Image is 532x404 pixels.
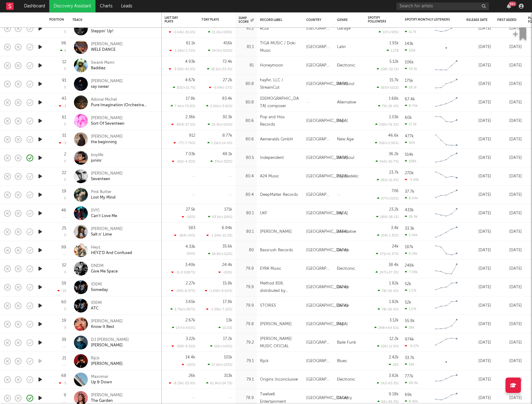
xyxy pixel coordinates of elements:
div: 1.91k [389,41,399,45]
div: 37.7k [405,190,414,194]
div: 347k ( +503 % ) [208,49,232,53]
div: 3.49k [185,263,195,267]
div: 1.11k ( +14.4 % ) [207,141,232,145]
div: 24.4k [222,263,232,267]
div: Aemeralds GmbH [260,136,293,143]
a: Rijck[PERSON_NAME] [91,356,123,367]
div: junior [91,158,103,164]
div: 79 ( -19.4 % ) [378,104,399,108]
div: 17.8k [186,97,195,101]
div: Track [72,18,156,22]
div: Pop and Hiss Records [260,114,300,128]
div: 93.1k ( +119 % ) [208,215,232,219]
div: ec2a [260,25,269,32]
div: [DATE] [466,99,491,106]
div: [GEOGRAPHIC_DATA] [306,154,348,162]
button: Filter by Position [67,17,73,23]
div: Pink Butter [91,189,116,195]
div: -893 ( -27.5 % ) [171,123,195,127]
div: 18.1k [405,85,417,89]
div: 175k [405,79,413,83]
a: DJ [PERSON_NAME][PERSON_NAME] [91,337,129,348]
div: 52 [62,263,66,267]
div: Genre [337,18,359,22]
div: Alternative [337,99,356,106]
div: -5.05k [405,178,419,182]
div: A24 Music [260,173,279,180]
div: Electronic [337,265,355,273]
div: 0 [64,123,66,126]
div: [DATE] [466,80,491,88]
div: 261 ( -21.4 % ) [377,178,399,182]
div: Maxomar [91,374,112,380]
div: [DATE] [497,228,522,236]
div: [GEOGRAPHIC_DATA] [306,43,331,51]
div: 0 [64,160,66,163]
div: Seventeen [91,176,123,182]
div: 80.4 [238,191,254,199]
div: -1 ( 0 % ) [182,215,195,219]
div: Record Label [260,18,297,22]
div: [DATE] [466,154,491,162]
svg: Chart title [433,261,460,277]
div: 12 [62,60,66,64]
div: 5.46k [405,233,418,237]
div: Swank Mami [91,60,114,66]
div: [DATE] [497,136,522,143]
div: Give Me Space [91,269,118,274]
div: [DATE] [497,117,522,125]
a: boylifejunior [91,152,103,164]
div: [PERSON_NAME] [91,42,123,47]
div: Sort Of Seventeen [91,121,124,127]
div: 504 [405,141,415,145]
a: MaxomarUp & Down [91,374,112,385]
div: 6.19k [405,252,417,256]
div: [PERSON_NAME] [91,79,123,84]
div: 416k [223,41,232,45]
div: 80.6 [238,117,254,125]
div: TIGA MUSIC / Doki Music [260,40,300,55]
div: 80 [238,247,254,254]
div: Dance [337,247,349,254]
svg: Chart title [433,206,460,221]
div: 265 ( +101 % ) [377,86,399,90]
div: 477k [405,134,414,138]
div: 80.5 [238,154,254,162]
div: 24k [392,244,399,248]
div: DeepMatter Records [260,191,298,199]
button: Filter by Spotify Monthly Listeners [454,17,460,23]
div: 99 + [509,2,516,6]
div: 61.1k [186,41,195,45]
div: 187k [405,245,413,249]
div: [DATE] [466,191,491,199]
div: 80.4 [238,173,254,180]
div: R&B/Soul [337,154,354,162]
div: Someday [91,287,108,293]
div: boylife [91,152,103,158]
div: 80.8 [238,80,254,88]
div: [DATE] [466,117,491,125]
div: [DATE] [497,210,522,217]
div: Pop [337,117,344,125]
div: 270k [405,171,414,175]
div: 7 Day Plays [201,18,223,22]
a: [PERSON_NAME]The Garden [91,393,123,404]
div: [PERSON_NAME] [91,343,129,348]
div: -5.59k ( -17 % ) [209,86,232,90]
div: 0 [64,178,66,182]
div: The Garden [91,398,123,404]
div: say swear [91,84,123,90]
div: [DATE] [497,265,522,273]
div: 51 [62,134,66,138]
div: 171k [224,208,232,212]
a: [PERSON_NAME]Salt n' Lime [91,226,123,237]
div: -184 ( -24 % ) [174,233,195,237]
a: IDEMISomeday [91,282,108,293]
div: First Added [497,18,519,22]
div: [DEMOGRAPHIC_DATA] composer [260,95,300,110]
div: HEYZ'D And Confused [91,250,132,256]
div: Know It Best [91,324,123,330]
div: [IVY] [91,208,117,213]
div: 43 [62,97,66,101]
div: Heyz [91,245,132,250]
